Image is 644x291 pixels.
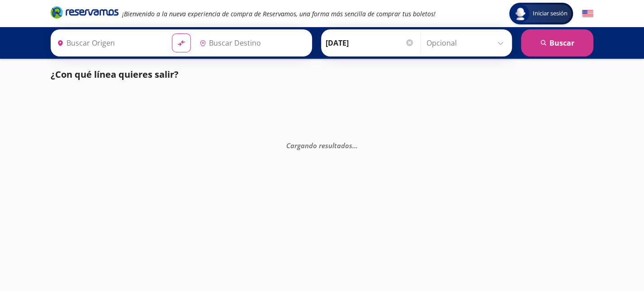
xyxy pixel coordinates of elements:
p: ¿Con qué línea quieres salir? [51,68,179,81]
i: Brand Logo [51,5,118,19]
span: . [352,141,354,150]
button: Buscar [521,29,593,56]
input: Buscar Destino [196,32,307,54]
input: Elegir Fecha [326,32,414,54]
em: ¡Bienvenido a la nueva experiencia de compra de Reservamos, una forma más sencilla de comprar tus... [122,9,436,18]
button: English [582,8,593,19]
span: . [356,141,358,150]
span: . [354,141,356,150]
span: Iniciar sesión [529,9,571,18]
input: Opcional [426,32,507,54]
a: Brand Logo [51,5,118,22]
em: Cargando resultados [286,141,358,150]
input: Buscar Origen [53,32,165,54]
